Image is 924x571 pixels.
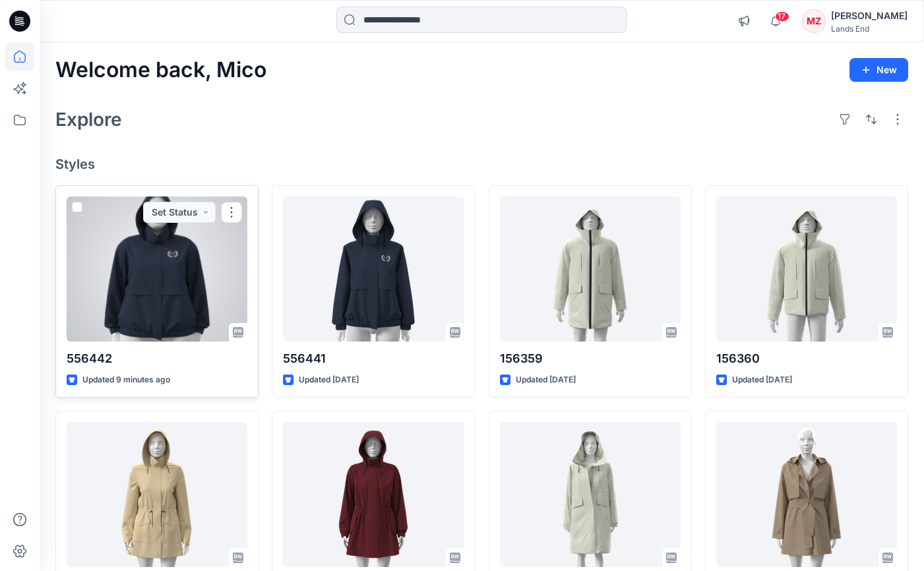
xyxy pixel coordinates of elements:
[82,373,170,387] p: Updated 9 minutes ago
[283,422,464,567] a: 156256 Updated
[716,196,897,342] a: 156360
[716,349,897,368] p: 156360
[775,11,789,22] span: 17
[732,373,792,387] p: Updated [DATE]
[500,349,681,368] p: 156359
[500,422,681,567] a: 156327 Updated
[55,156,908,172] h4: Styles
[283,349,464,368] p: 556441
[516,373,576,387] p: Updated [DATE]
[802,9,826,33] div: MZ
[55,109,122,130] h2: Explore
[831,8,908,24] div: [PERSON_NAME]
[299,373,359,387] p: Updated [DATE]
[849,58,908,82] button: New
[55,58,266,82] h2: Welcome back, Mico
[67,196,247,342] a: 556442
[283,196,464,342] a: 556441
[67,422,247,567] a: 156257 Updated
[716,422,897,567] a: 156258 Updated
[831,24,908,34] div: Lands End
[67,349,247,368] p: 556442
[500,196,681,342] a: 156359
